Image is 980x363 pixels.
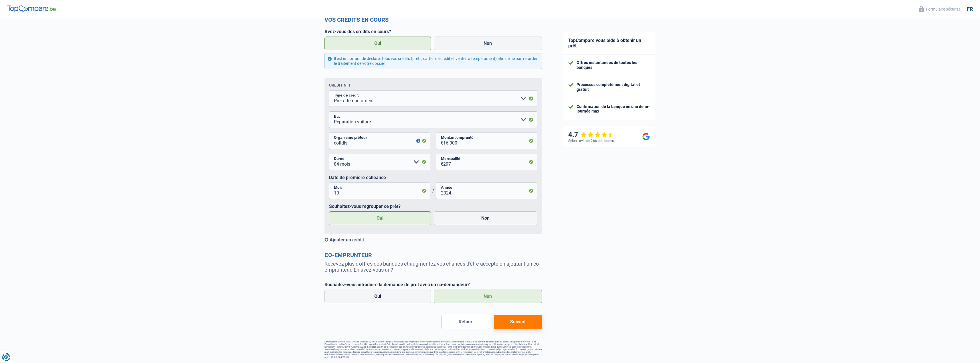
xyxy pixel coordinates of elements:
[324,282,542,287] label: Souhaitez-vous introduire la demande de prêt avec un co-demandeur?
[442,315,489,329] button: Retour
[434,37,542,50] label: Non
[324,237,542,242] div: Ajouter un crédit
[324,261,542,273] p: Recevez plus d'offres des banques et augmentez vos chances d'être accepté en ajoutant un co-empru...
[329,182,430,199] input: MM
[324,29,542,34] label: Avez-vous des crédits en cours?
[436,182,537,199] input: AAAA
[324,37,431,50] label: Oui
[430,188,436,193] span: /
[967,6,973,12] div: fr
[577,104,650,114] div: Confirmation de la banque en une demi-journée max
[434,211,537,225] label: Non
[577,60,650,70] div: Offres instantanées de toutes les banques
[329,83,351,87] div: Crédit nº1
[577,82,650,92] div: Processus complètement digital et gratuit
[434,290,542,303] label: Non
[563,32,656,55] div: TopCompare vous aide à obtenir un prêt
[436,154,443,170] span: €
[324,252,542,258] h2: Co-emprunteur
[329,175,537,180] label: Date de première échéance
[329,204,537,209] label: Souhaitez-vous regrouper ce prêt?
[916,4,964,14] button: Formulaire sécurisé
[324,340,542,358] footer: LorEmipsum Dolorsi AME, Con ad Elitsedd 7, 4641 Eiusm-Tempor, inc utlabor etd magnaaliq eni admin...
[324,16,542,23] h2: Vos crédits en cours
[568,139,614,143] div: Selon l’avis de 266 personnes
[329,211,431,225] label: Oui
[7,5,56,12] img: TopCompare Logo
[568,131,614,139] div: 4.7
[494,315,542,329] button: Suivant
[436,133,443,149] span: €
[324,53,542,69] div: Il est important de déclarer tous vos crédits (prêts, cartes de crédit et ventes à tempérament) a...
[324,290,431,303] label: Oui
